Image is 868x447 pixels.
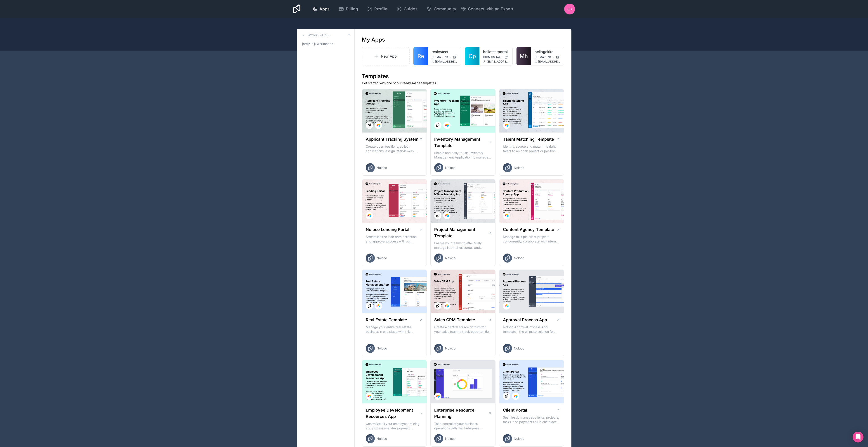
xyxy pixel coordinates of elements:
[423,4,460,14] a: Community
[362,81,564,85] p: Get started with one of our ready-made templates
[503,235,560,244] p: Manage multiple client projects concurrently, collaborate with internal and external stakeholders...
[434,151,492,160] p: Simple and easy to use Inventory Management Application to manage your stock, orders and Manufact...
[302,42,333,46] span: jortijn-bijl-workspace
[363,4,391,14] a: Profile
[514,256,524,260] span: Noloco
[366,226,409,233] h1: Noloco Lending Portal
[366,325,423,334] p: Manage your entire real estate business in one place with this comprehensive real estate transact...
[434,241,492,250] p: Enable your teams to effectively manage internal resources and execute client projects on time.
[393,4,421,14] a: Guides
[432,55,451,59] span: [DOMAIN_NAME]
[503,325,560,334] p: Noloco Approval Process App template - the ultimate solution for managing your employee's time of...
[368,214,371,217] img: Airtable Logo
[503,415,560,424] p: Seamlessly manages clients, projects, tasks, and payments all in one place An interactive platfor...
[434,226,488,239] h1: Project Management Template
[517,47,531,65] a: Mh
[434,136,488,149] h1: Inventory Management Template
[445,436,455,441] span: Noloco
[346,6,358,12] span: Billing
[434,407,488,420] h1: Enterprise Resource Planning
[413,47,428,65] a: Re
[432,49,457,54] a: realesteet
[366,421,423,431] p: Centralize all your employee training and professional development resources in one place. Whethe...
[432,55,457,59] a: [DOMAIN_NAME]
[434,421,492,431] p: Take control of your business operations with the 'Enterprise Resource Planning' template. This c...
[366,407,420,420] h1: Employee Development Resources App
[374,6,387,12] span: Profile
[366,235,423,244] p: Streamline the loan data collection and approval process with our Lending Portal template.
[535,49,560,54] a: hellogekko
[487,60,509,63] span: [EMAIL_ADDRESS][DOMAIN_NAME]
[505,304,508,308] img: Airtable Logo
[366,144,423,153] p: Create open positions, collect applications, assign interviewers, centralise candidate feedback a...
[445,346,455,351] span: Noloco
[300,40,351,48] a: jortijn-bijl-workspace
[445,256,455,260] span: Noloco
[445,304,449,308] img: Airtable Logo
[362,73,564,80] h1: Templates
[853,432,863,442] div: Open Intercom Messenger
[335,4,362,14] a: Billing
[435,60,457,63] span: [EMAIL_ADDRESS][DOMAIN_NAME]
[468,6,513,12] span: Connect with an Expert
[483,49,509,54] a: hellotestportal
[445,123,449,127] img: Airtable Logo
[505,214,508,217] img: Airtable Logo
[503,317,547,323] h1: Approval Process App
[377,165,387,170] span: Noloco
[366,136,418,142] h1: Applicant Tracking System
[461,6,513,12] button: Connect with an Expert
[503,407,527,413] h1: Client Portal
[404,6,417,12] span: Guides
[483,55,502,59] span: [DOMAIN_NAME]
[465,47,479,65] a: Cp
[503,136,554,142] h1: Talent Matching Template
[514,165,524,170] span: Noloco
[377,123,380,127] img: Airtable Logo
[377,436,387,441] span: Noloco
[514,346,524,351] span: Noloco
[535,55,560,59] a: [DOMAIN_NAME]
[483,55,509,59] a: [DOMAIN_NAME]
[308,33,330,37] h3: Workspaces
[445,165,455,170] span: Noloco
[368,394,371,398] img: Airtable Logo
[514,394,517,398] img: Airtable Logo
[417,53,424,60] span: Re
[503,144,560,153] p: Identify, source and match the right talent to an open project or position with our Talent Matchi...
[377,304,380,308] img: Airtable Logo
[567,6,572,12] span: JB
[434,325,492,334] p: Create a central source of truth for your sales team to track opportunities, manage multiple acco...
[319,6,330,12] span: Apps
[505,123,508,127] img: Airtable Logo
[503,226,554,233] h1: Content Agency Template
[362,36,385,43] h1: My Apps
[434,6,456,12] span: Community
[520,53,528,60] span: Mh
[300,33,330,38] a: Workspaces
[445,214,449,217] img: Airtable Logo
[514,436,524,441] span: Noloco
[469,53,476,60] span: Cp
[535,55,554,59] span: [DOMAIN_NAME]
[377,346,387,351] span: Noloco
[377,256,387,260] span: Noloco
[434,317,475,323] h1: Sales CRM Template
[538,60,560,63] span: [EMAIL_ADDRESS][DOMAIN_NAME]
[362,47,410,65] a: New App
[436,394,440,398] img: Airtable Logo
[366,317,407,323] h1: Real Estate Template
[309,4,333,14] a: Apps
